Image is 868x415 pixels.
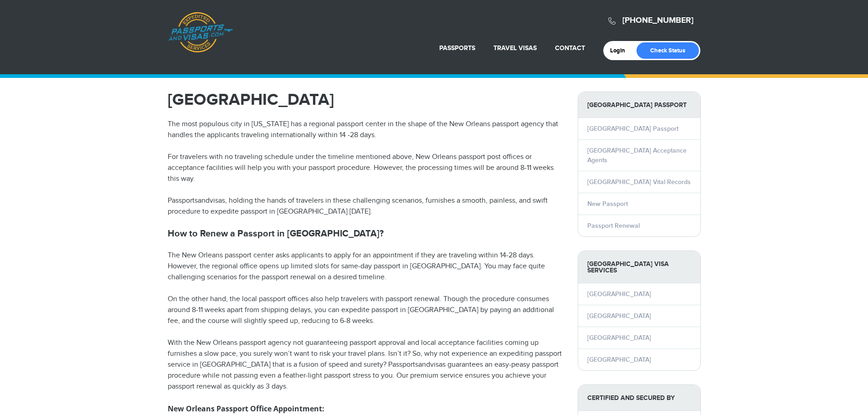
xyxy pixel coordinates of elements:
a: [PHONE_NUMBER] [622,15,693,26]
p: The New Orleans passport center asks applicants to apply for an appointment if they are traveling... [168,250,564,283]
strong: New Orleans Passport Office Appointment: [168,404,324,414]
a: [GEOGRAPHIC_DATA] Acceptance Agents [587,147,687,164]
h1: [GEOGRAPHIC_DATA] [168,92,564,108]
a: [GEOGRAPHIC_DATA] [587,356,651,364]
strong: [GEOGRAPHIC_DATA] Passport [578,92,700,118]
a: Passport Renewal [587,222,640,230]
a: Travel Visas [493,44,537,52]
a: Check Status [637,42,699,59]
a: [GEOGRAPHIC_DATA] [587,312,651,320]
p: With the New Orleans passport agency not guaranteeing passport approval and local acceptance faci... [168,338,564,392]
a: [GEOGRAPHIC_DATA] [587,334,651,342]
a: [GEOGRAPHIC_DATA] Passport [587,125,678,133]
strong: [GEOGRAPHIC_DATA] Visa Services [578,251,700,283]
a: [GEOGRAPHIC_DATA] [587,290,651,298]
strong: Certified and Secured by [578,385,700,411]
a: New Passport [587,200,628,208]
a: [GEOGRAPHIC_DATA] Vital Records [587,178,691,186]
p: For travelers with no traveling schedule under the timeline mentioned above, New Orleans passport... [168,152,564,184]
p: Passportsandvisas, holding the hands of travelers in these challenging scenarios, furnishes a smo... [168,195,564,217]
a: Contact [555,44,585,52]
a: Passports & [DOMAIN_NAME] [168,12,233,53]
a: Login [610,47,632,54]
p: The most populous city in [US_STATE] has a regional passport center in the shape of the New Orlea... [168,119,564,141]
a: Passports [439,44,475,52]
strong: How to Renew a Passport in [GEOGRAPHIC_DATA]? [168,228,384,239]
p: On the other hand, the local passport offices also help travelers with passport renewal. Though t... [168,294,564,327]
